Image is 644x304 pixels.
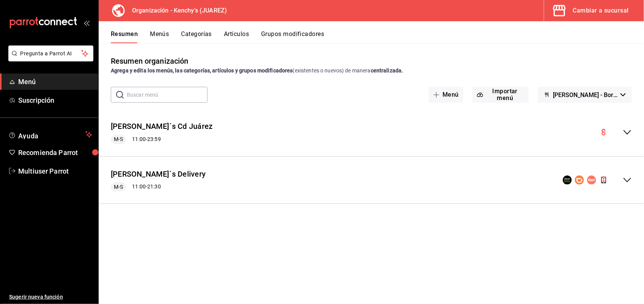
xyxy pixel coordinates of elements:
span: Suscripción [18,95,92,105]
span: Ayuda [18,130,82,139]
span: Sugerir nueva función [9,293,92,301]
span: Recomienda Parrot [18,147,92,158]
span: Multiuser Parrot [18,166,92,176]
input: Buscar menú [127,87,208,102]
div: Cambiar a sucursal [573,5,629,16]
span: [PERSON_NAME] - Borrador [553,91,617,99]
div: 11:00 - 23:59 [111,135,213,144]
span: M-S [111,183,126,191]
div: Resumen organización [111,55,189,67]
button: Resumen [111,30,138,43]
h3: Organización - Kenchy's (JUAREZ) [126,6,227,15]
span: M-S [111,135,126,143]
button: Pregunta a Parrot AI [8,45,93,61]
a: Pregunta a Parrot AI [5,55,93,63]
button: Importar menú [472,87,529,103]
button: [PERSON_NAME]´s Cd Juárez [111,121,213,132]
span: Pregunta a Parrot AI [20,50,82,58]
button: [PERSON_NAME]´s Delivery [111,169,206,180]
div: navigation tabs [111,30,644,43]
div: (existentes o nuevos) de manera [111,67,632,75]
button: open_drawer_menu [83,20,90,26]
div: 11:00 - 21:30 [111,182,206,191]
button: Menú [429,87,463,103]
strong: centralizada. [371,67,403,74]
button: Menús [150,30,169,43]
strong: Agrega y edita los menús, las categorías, artículos y grupos modificadores [111,67,293,74]
span: Menú [18,77,92,87]
button: Categorías [181,30,212,43]
button: [PERSON_NAME] - Borrador [538,87,632,103]
button: Artículos [224,30,249,43]
button: Grupos modificadores [261,30,324,43]
div: collapse-menu-row [99,163,644,198]
div: collapse-menu-row [99,115,644,150]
